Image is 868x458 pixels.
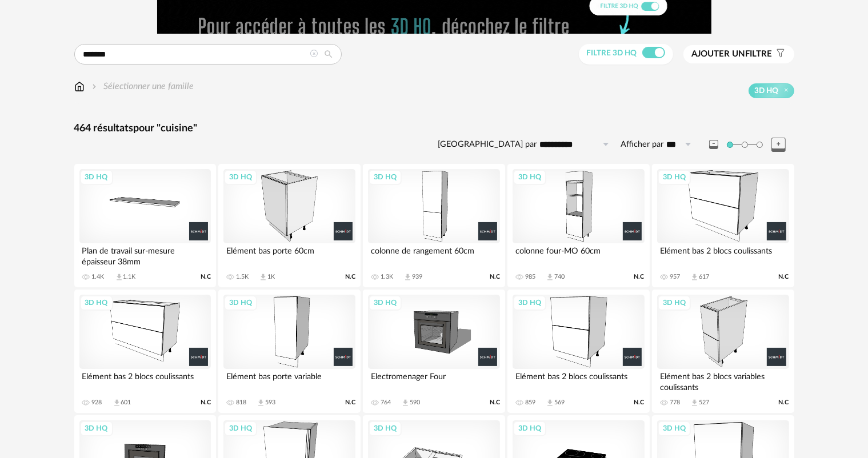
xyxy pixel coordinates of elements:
a: 3D HQ Elément bas 2 blocs coulissants 957 Download icon 617 N.C [652,164,794,287]
div: 1K [267,273,275,281]
a: 3D HQ Plan de travail sur-mesure épaisseur 38mm 1.4K Download icon 1.1K N.C [74,164,216,287]
div: 3D HQ [80,295,113,310]
div: 3D HQ [369,421,402,436]
div: 3D HQ [369,295,402,310]
div: 3D HQ [80,421,113,436]
div: 464 résultats [74,122,794,135]
div: 1.1K [123,273,136,281]
div: 3D HQ [80,170,113,184]
span: Filter icon [773,49,786,60]
img: svg+xml;base64,PHN2ZyB3aWR0aD0iMTYiIGhlaWdodD0iMTciIHZpZXdCb3g9IjAgMCAxNiAxNyIgZmlsbD0ibm9uZSIgeG... [74,80,85,93]
div: 3D HQ [224,295,257,310]
div: 1.3K [381,273,393,281]
span: N.C [779,273,789,281]
div: 593 [265,399,275,407]
a: 3D HQ Elément bas 2 blocs variables coulissants 778 Download icon 527 N.C [652,290,794,413]
span: Download icon [257,399,265,407]
span: Download icon [690,273,699,282]
span: 3D HQ [755,86,779,96]
div: 3D HQ [224,421,257,436]
span: Download icon [546,273,554,282]
div: Elément bas 2 blocs variables coulissants [657,369,789,392]
div: 957 [670,273,680,281]
div: colonne four-MO 60cm [513,243,644,266]
a: 3D HQ Elément bas 2 blocs coulissants 859 Download icon 569 N.C [507,290,649,413]
div: 740 [554,273,565,281]
span: N.C [634,399,645,407]
div: 569 [554,399,565,407]
span: N.C [490,273,500,281]
button: Ajouter unfiltre Filter icon [683,45,794,63]
span: N.C [345,273,355,281]
span: N.C [490,399,500,407]
div: 764 [381,399,391,407]
div: 3D HQ [658,295,691,310]
div: Elément bas 2 blocs coulissants [79,369,211,392]
div: Sélectionner une famille [90,80,194,93]
div: 3D HQ [513,421,546,436]
a: 3D HQ colonne four-MO 60cm 985 Download icon 740 N.C [507,164,649,287]
span: N.C [634,273,645,281]
span: N.C [201,399,211,407]
div: 985 [525,273,535,281]
div: 590 [410,399,420,407]
div: Electromenager Four [368,369,499,392]
span: N.C [201,273,211,281]
a: 3D HQ Electromenager Four 764 Download icon 590 N.C [363,290,505,413]
div: Elément bas porte 60cm [223,243,355,266]
span: Ajouter un [692,50,746,58]
div: 778 [670,399,680,407]
div: 1.4K [92,273,105,281]
a: 3D HQ Elément bas porte variable 818 Download icon 593 N.C [218,290,360,413]
div: Elément bas porte variable [223,369,355,392]
label: Afficher par [621,139,664,150]
div: Elément bas 2 blocs coulissants [513,369,644,392]
span: Download icon [546,399,554,407]
div: colonne de rangement 60cm [368,243,499,266]
div: 3D HQ [658,170,691,184]
div: 939 [412,273,422,281]
label: [GEOGRAPHIC_DATA] par [438,139,537,150]
span: Download icon [113,399,121,407]
div: 3D HQ [658,421,691,436]
img: svg+xml;base64,PHN2ZyB3aWR0aD0iMTYiIGhlaWdodD0iMTYiIHZpZXdCb3g9IjAgMCAxNiAxNiIgZmlsbD0ibm9uZSIgeG... [90,80,99,93]
span: N.C [345,399,355,407]
div: 527 [699,399,709,407]
span: Filtre 3D HQ [587,49,637,57]
div: 3D HQ [513,170,546,184]
div: 928 [92,399,102,407]
span: Download icon [401,399,410,407]
a: 3D HQ Elément bas porte 60cm 1.5K Download icon 1K N.C [218,164,360,287]
div: 1.5K [236,273,249,281]
a: 3D HQ Elément bas 2 blocs coulissants 928 Download icon 601 N.C [74,290,216,413]
span: Download icon [115,273,123,282]
span: pour "cuisine" [134,123,198,134]
div: 3D HQ [224,170,257,184]
div: 859 [525,399,535,407]
span: Download icon [403,273,412,282]
a: 3D HQ colonne de rangement 60cm 1.3K Download icon 939 N.C [363,164,505,287]
div: 818 [236,399,246,407]
div: 3D HQ [513,295,546,310]
div: 617 [699,273,709,281]
span: N.C [779,399,789,407]
div: 3D HQ [369,170,402,184]
div: Plan de travail sur-mesure épaisseur 38mm [79,243,211,266]
span: Download icon [259,273,267,282]
span: filtre [692,49,773,60]
span: Download icon [690,399,699,407]
div: 601 [121,399,131,407]
div: Elément bas 2 blocs coulissants [657,243,789,266]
